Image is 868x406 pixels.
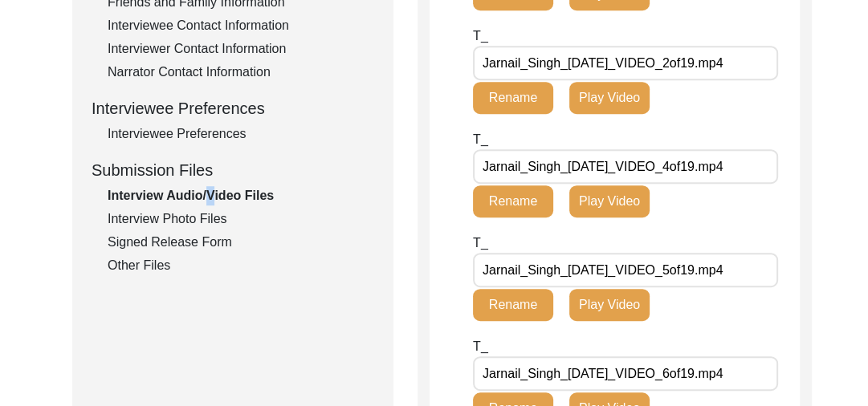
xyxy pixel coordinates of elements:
div: Interviewee Preferences [108,124,374,144]
div: Signed Release Form [108,233,374,252]
button: Play Video [569,289,650,321]
button: Play Video [569,185,650,217]
div: Narrator Contact Information [108,63,374,82]
div: Interview Photo Files [108,209,374,229]
div: Interviewer Contact Information [108,39,374,59]
button: Rename [473,289,553,321]
span: T_ [473,29,488,43]
div: Submission Files [92,158,374,182]
span: T_ [473,339,488,353]
div: Other Files [108,256,374,275]
div: Interviewee Preferences [92,96,374,120]
button: Rename [473,185,553,217]
span: T_ [473,236,488,250]
span: T_ [473,132,488,146]
div: Interviewee Contact Information [108,16,374,35]
button: Play Video [569,82,650,114]
div: Interview Audio/Video Files [108,186,374,205]
button: Rename [473,82,553,114]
